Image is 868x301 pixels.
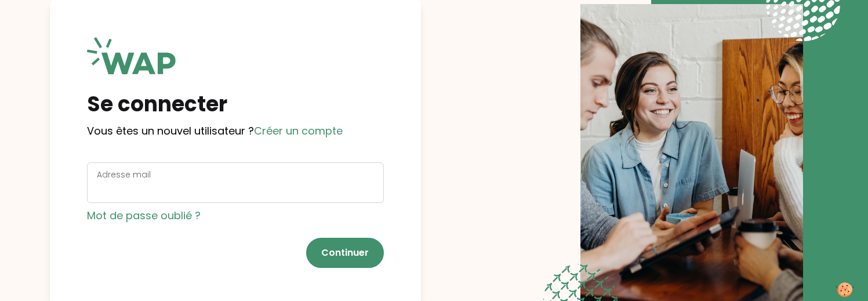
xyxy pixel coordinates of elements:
[254,124,343,138] a: Créer un compte
[306,238,384,268] button: Continuer
[580,4,803,301] img: Description
[87,123,384,139] p: Vous êtes un nouvel utilisateur ?
[97,169,151,180] label: Adresse mail
[87,208,201,223] a: Mot de passe oublié ?
[87,93,384,116] h1: Se connecter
